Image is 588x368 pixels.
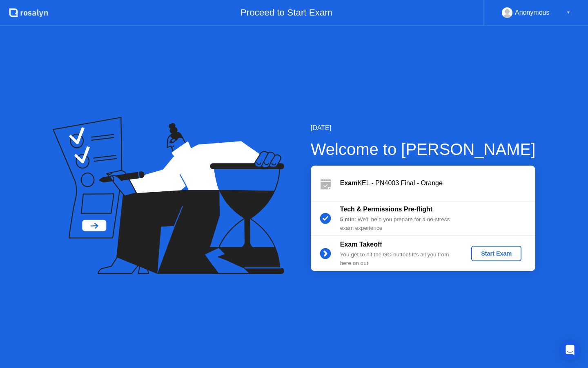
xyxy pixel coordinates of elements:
div: Start Exam [474,250,518,257]
b: Tech & Permissions Pre-flight [340,206,432,213]
b: Exam Takeoff [340,241,382,248]
div: You get to hit the GO button! It’s all you from here on out [340,251,458,267]
div: KEL - PN4003 Final - Orange [340,178,535,188]
b: Exam [340,180,358,186]
div: ▼ [566,7,570,18]
b: 5 min [340,216,355,222]
div: Welcome to [PERSON_NAME] [311,137,536,162]
div: Open Intercom Messenger [560,340,580,360]
div: Anonymous [515,7,550,18]
div: : We’ll help you prepare for a no-stress exam experience [340,215,458,232]
button: Start Exam [471,246,521,261]
div: [DATE] [311,123,536,133]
